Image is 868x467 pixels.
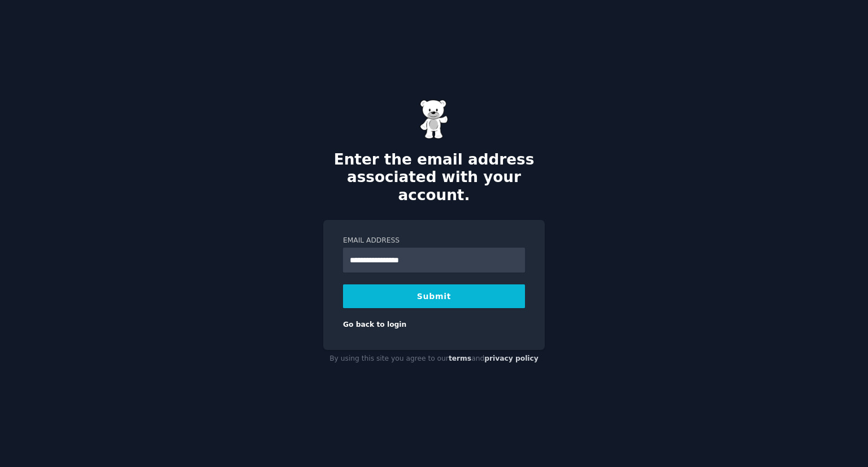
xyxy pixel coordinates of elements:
h2: Enter the email address associated with your account. [323,151,545,205]
div: By using this site you agree to our and [323,350,545,368]
a: terms [449,354,471,362]
img: Gummy Bear [420,100,448,139]
a: privacy policy [484,354,539,362]
label: Email Address [343,236,525,246]
button: Submit [343,284,525,308]
a: Go back to login [343,321,406,328]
